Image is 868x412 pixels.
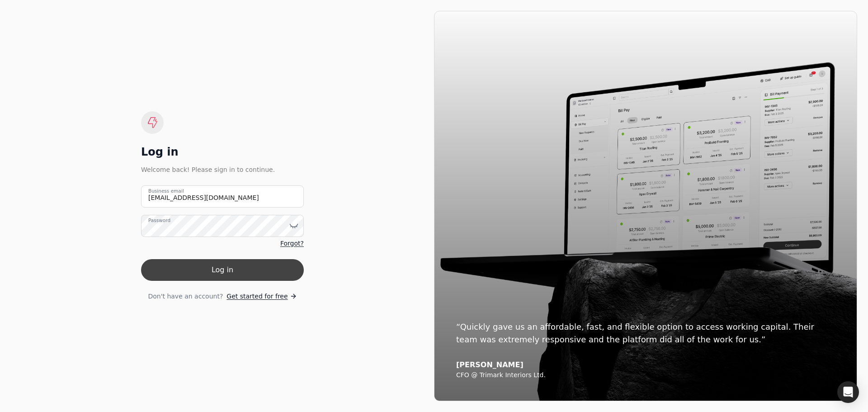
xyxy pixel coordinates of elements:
[148,217,170,224] label: Password
[226,292,288,301] span: Get started for free
[148,292,223,301] span: Don't have an account?
[456,321,835,346] div: “Quickly gave us an affordable, fast, and flexible option to access working capital. Their team w...
[280,239,304,248] a: Forgot?
[141,165,304,175] div: Welcome back! Please sign in to continue.
[456,371,835,379] div: CFO @ Trimark Interiors Ltd.
[837,381,859,403] div: Open Intercom Messenger
[456,360,835,369] div: [PERSON_NAME]
[141,145,304,159] div: Log in
[141,259,304,281] button: Log in
[226,292,297,301] a: Get started for free
[148,187,184,194] label: Business email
